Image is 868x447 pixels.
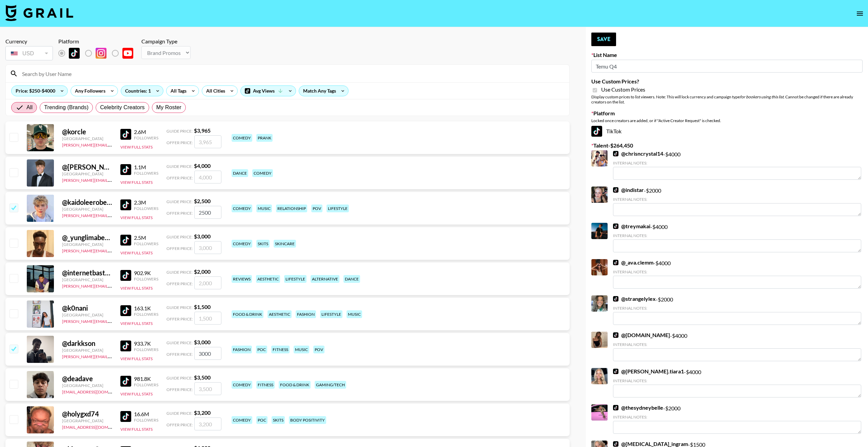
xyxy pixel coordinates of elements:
a: @chrisncrystal14 [613,150,663,157]
img: TikTok [613,260,618,265]
span: Celebrity Creators [100,103,145,112]
a: [PERSON_NAME][EMAIL_ADDRESS][DOMAIN_NAME] [62,176,162,183]
div: skincare [274,240,296,248]
div: Internal Notes: [613,160,861,166]
img: Grail Talent [5,5,73,21]
strong: $ 2,000 [194,268,211,275]
div: pov [313,346,324,353]
div: [GEOGRAPHIC_DATA] [62,312,112,317]
label: Platform [591,110,863,117]
img: TikTok [120,129,131,140]
div: comedy [232,416,252,424]
span: Offer Price: [166,140,193,145]
strong: $ 1,500 [194,304,211,310]
label: List Name [591,52,863,58]
button: View Full Stats [120,321,153,326]
div: - $ 4000 [613,368,861,397]
div: aesthetic [256,275,280,283]
span: My Roster [156,103,181,112]
div: Followers [134,135,158,140]
div: Avg Views [241,86,296,96]
a: [PERSON_NAME][EMAIL_ADDRESS][DOMAIN_NAME] [62,212,162,218]
div: @ darkkson [62,339,112,348]
span: Offer Price: [166,352,193,357]
div: food & drink [279,381,311,389]
button: Save [591,33,616,46]
div: dance [232,169,248,177]
div: All Tags [166,86,188,96]
img: TikTok [613,369,618,374]
div: prank [256,134,273,142]
a: [EMAIL_ADDRESS][DOMAIN_NAME] [62,388,130,394]
div: Internal Notes: [613,378,861,383]
a: @strangelylex [613,295,656,302]
div: Followers [134,312,158,317]
span: Guide Price: [166,129,193,134]
input: 1,500 [194,312,221,325]
span: Guide Price: [166,411,193,416]
div: 902.9K [134,270,158,276]
strong: $ 3,000 [194,233,211,239]
div: @ k0nani [62,304,112,312]
div: TikTok [591,126,863,137]
span: Guide Price: [166,164,193,169]
div: aesthetic [268,310,292,318]
div: 1.1M [134,164,158,171]
input: Search by User Name [18,68,565,79]
div: music [256,205,272,212]
input: 2,000 [194,276,221,289]
div: dance [343,275,360,283]
div: [GEOGRAPHIC_DATA] [62,348,112,353]
span: Guide Price: [166,199,193,204]
a: @thesydneybelle [613,404,663,411]
a: @[PERSON_NAME].tiara1 [613,368,684,375]
div: Internal Notes: [613,306,861,311]
input: 3,000 [194,347,221,360]
div: pov [311,205,322,212]
div: @ holygxd74 [62,410,112,418]
div: Followers [134,417,158,423]
div: poc [256,416,268,424]
span: Offer Price: [166,387,193,392]
span: Trending (Brands) [44,103,88,112]
strong: $ 3,965 [194,127,211,134]
div: Followers [134,206,158,211]
span: Offer Price: [166,281,193,286]
div: Campaign Type [141,38,191,45]
input: 3,500 [194,382,221,395]
div: [GEOGRAPHIC_DATA] [62,207,112,212]
span: Guide Price: [166,234,193,239]
div: fitness [256,381,275,389]
div: Followers [134,347,158,352]
div: [GEOGRAPHIC_DATA] [62,136,112,141]
strong: $ 4,000 [194,162,211,169]
div: body positivity [289,416,326,424]
strong: $ 3,200 [194,409,211,416]
div: fashion [232,346,252,353]
div: Match Any Tags [299,86,348,96]
a: @indistar [613,187,644,193]
div: [GEOGRAPHIC_DATA] [62,277,112,282]
img: TikTok [120,270,131,281]
div: Countries: 1 [121,86,163,96]
div: - $ 4000 [613,150,861,180]
div: 16.6M [134,411,158,417]
div: USD [7,47,52,59]
img: TikTok [120,376,131,387]
a: [PERSON_NAME][EMAIL_ADDRESS][DOMAIN_NAME] [62,282,162,289]
span: Offer Price: [166,422,193,427]
div: Display custom prices to list viewers. Note: This will lock currency and campaign type . Cannot b... [591,94,863,104]
button: View Full Stats [120,215,153,220]
span: Offer Price: [166,211,193,216]
div: music [294,346,309,353]
div: comedy [232,381,252,389]
div: - $ 4000 [613,223,861,252]
input: 3,000 [194,241,221,254]
span: Use Custom Prices [601,86,645,93]
div: [GEOGRAPHIC_DATA] [62,383,112,388]
div: @ _yunglimabean_ [62,233,112,242]
div: poc [256,346,267,353]
div: skits [256,240,270,248]
button: View Full Stats [120,356,153,361]
label: Use Custom Prices? [591,78,863,85]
